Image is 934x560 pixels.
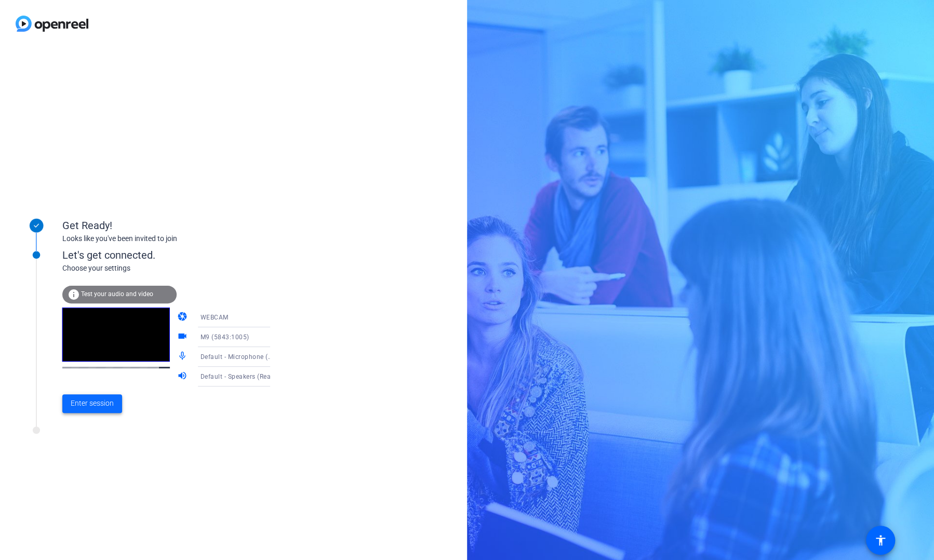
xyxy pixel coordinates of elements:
div: Get Ready! [62,218,270,233]
div: Looks like you've been invited to join [62,233,270,244]
mat-icon: videocam [177,331,189,343]
button: Enter session [62,394,122,413]
span: WEBCAM [200,314,228,321]
span: Default - Microphone (M9) (5843:1005) [200,352,319,361]
mat-icon: accessibility [874,534,887,546]
div: Let's get connected. [62,247,291,263]
span: Enter session [71,398,114,409]
mat-icon: volume_up [177,370,189,383]
mat-icon: mic_none [177,351,189,363]
mat-icon: info [68,288,80,301]
span: M9 (5843:1005) [200,334,249,341]
span: Default - Speakers (Realtek High Definition Audio(SST)) [200,372,368,380]
mat-icon: camera [177,311,189,324]
span: Test your audio and video [81,290,153,298]
div: Choose your settings [62,263,291,274]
